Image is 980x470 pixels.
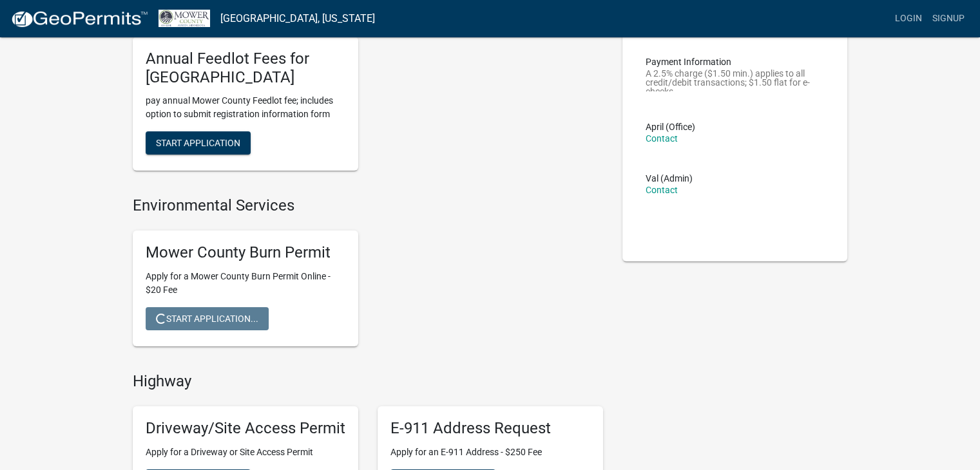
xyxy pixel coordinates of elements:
[156,138,240,148] span: Start Application
[220,8,375,30] a: [GEOGRAPHIC_DATA], [US_STATE]
[390,446,590,459] p: Apply for an E-911 Address - $250 Fee
[646,69,825,91] p: A 2.5% charge ($1.50 min.) applies to all credit/debit transactions; $1.50 flat for e-checks
[156,313,258,323] span: Start Application...
[646,57,825,66] p: Payment Information
[133,196,603,215] h4: Environmental Services
[146,307,269,330] button: Start Application...
[390,419,590,438] h5: E-911 Address Request
[146,243,345,262] h5: Mower County Burn Permit
[646,122,695,131] p: April (Office)
[159,10,210,27] img: Mower County, Minnesota
[646,133,678,144] a: Contact
[646,174,693,183] p: Val (Admin)
[146,446,345,459] p: Apply for a Driveway or Site Access Permit
[927,6,970,31] a: Signup
[146,419,345,438] h5: Driveway/Site Access Permit
[146,50,345,87] h5: Annual Feedlot Fees for [GEOGRAPHIC_DATA]
[133,372,603,391] h4: Highway
[146,94,345,121] p: pay annual Mower County Feedlot fee; includes option to submit registration information form
[146,131,251,155] button: Start Application
[146,270,345,297] p: Apply for a Mower County Burn Permit Online - $20 Fee
[646,185,678,195] a: Contact
[890,6,927,31] a: Login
